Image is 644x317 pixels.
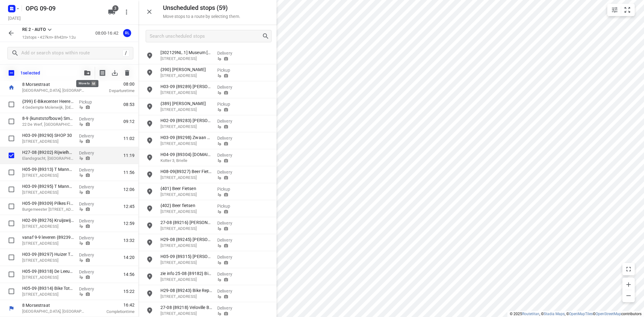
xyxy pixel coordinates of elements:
[5,183,18,196] span: Select
[217,169,240,175] p: Delivery
[22,189,74,196] p: [STREET_ADDRESS]
[288,67,409,74] p: Delivery
[510,312,642,316] li: © 2025 , © , © © contributors
[123,152,135,158] span: 11:19
[288,102,409,108] p: Delivery
[5,115,18,128] span: Select
[160,117,212,124] p: H02-09 {89283} Van Kortenhof Maassluis
[30,240,283,246] p: H04-09 {89303} FietsNED Marcel Rense (E-031)
[348,281,633,287] p: Completion time
[30,73,283,79] p: [STREET_ADDRESS]
[160,141,212,147] p: [STREET_ADDRESS]
[160,73,212,79] p: [STREET_ADDRESS]
[30,188,283,194] p: H29-08 {89250} Kok Fietsen Werkplaats
[622,243,633,249] span: 15:37
[123,169,135,175] span: 11:56
[22,274,74,281] p: [STREET_ADDRESS]
[5,149,18,162] span: Select
[348,56,633,62] p: Departure time
[30,125,283,131] p: Heuvelstraat 141, Tilburg
[30,171,283,177] p: H02-09 {89286} (Afl.Utrecht) ZFP
[622,139,633,145] span: 12:29
[160,134,212,141] p: H03-09 {89298} Zwaan Bikes Rotterdam
[288,223,409,229] p: Delivery
[160,107,212,113] p: [STREET_ADDRESS]
[5,268,18,281] span: Select
[160,124,212,130] p: [STREET_ADDRESS]
[17,139,20,145] div: 5
[30,177,283,183] p: [STREET_ADDRESS]
[217,254,240,260] p: Delivery
[30,56,339,62] p: [GEOGRAPHIC_DATA], [GEOGRAPHIC_DATA]
[160,304,212,311] p: 27-08 {89218} Veloville BV - Velo2800
[17,87,20,93] div: 2
[160,158,212,164] p: Kotter 3, Brielle
[17,156,20,162] div: 6
[22,81,86,87] p: 8 Morsestraat
[622,226,633,232] span: 15:04
[79,269,102,275] p: Delivery
[123,29,131,37] div: RL
[621,4,634,16] button: Fit zoom
[217,67,240,73] p: Pickup
[22,166,74,172] p: H05-09 {89313} T Mannetje Haarlem
[96,67,109,79] button: Print shipping label
[160,226,212,232] p: [STREET_ADDRESS]
[163,14,240,19] p: Move stops to a route by selecting them.
[17,208,20,214] div: 9
[22,183,74,189] p: H03-09 {89295} T Mannetje Haarlem
[217,220,240,226] p: Delivery
[123,186,135,192] span: 12:06
[121,30,133,36] span: Assigned to Remco Lemke
[217,237,240,243] p: Delivery
[160,49,212,56] p: [302129NL.1] Museum Huist 's-Landsh
[22,172,74,179] p: [STREET_ADDRESS]
[79,286,102,292] p: Delivery
[22,121,74,128] p: 22 De Werf, [GEOGRAPHIC_DATA]
[288,154,409,160] p: Delivery
[160,202,212,209] p: {402} Beer fietsen
[95,30,121,36] p: 08:00-16:42
[622,70,633,76] span: 09:23
[22,234,74,240] p: vanaf 9-9 leveren {89239} Saenbike
[160,151,212,158] p: H04-09 {89304} [DOMAIN_NAME]
[160,90,212,96] p: [STREET_ADDRESS]
[217,118,240,124] p: Delivery
[22,26,46,33] p: RE 2 - AUTO
[217,288,240,294] p: Delivery
[79,116,102,122] p: Delivery
[30,136,283,142] p: H03-09 {89299} Guill v/d Ven Fietsspecialist
[217,271,240,277] p: Delivery
[217,101,240,107] p: Pickup
[217,203,240,209] p: Pickup
[22,132,74,138] p: H03-09 {89290} SHOP 30
[288,171,409,177] p: Delivery
[544,312,565,316] a: Stadia Maps
[106,6,118,18] button: 3
[22,291,74,298] p: Hierdenseweg 21, Harderwijk
[17,122,20,128] div: 4
[217,84,240,90] p: Delivery
[5,132,18,145] span: Select
[30,142,283,148] p: Heuvelstraat 141, Tilburg
[79,218,102,224] p: Delivery
[30,211,283,218] p: [STREET_ADDRESS]
[30,159,283,166] p: Laan van Nieuw Guinea 30, Utrecht
[30,84,283,90] p: H01-09 {89267} Dirkx Bikeshop B.V.
[22,98,74,104] p: {399} E-Bikecenter Heerenveen B.V.
[160,277,212,283] p: Schonenburgseind 40, Houten
[123,118,135,125] span: 09:12
[22,149,74,155] p: H27-08 {89202} Rijwielhandel Comman
[123,203,135,209] span: 12:45
[94,309,135,315] p: Completion time
[123,237,135,243] span: 13:32
[138,47,276,316] div: grid
[160,209,212,215] p: 31 Weimarstraat, Den Haag
[94,302,135,308] span: 16:42
[79,133,102,139] p: Delivery
[622,260,633,266] span: 15:47
[160,192,212,198] p: 31 Weimarstraat, Den Haag
[30,222,283,229] p: H04-09 {89302} Robert Harms Tweewielers
[79,167,102,173] p: Delivery
[94,88,135,94] p: Departure time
